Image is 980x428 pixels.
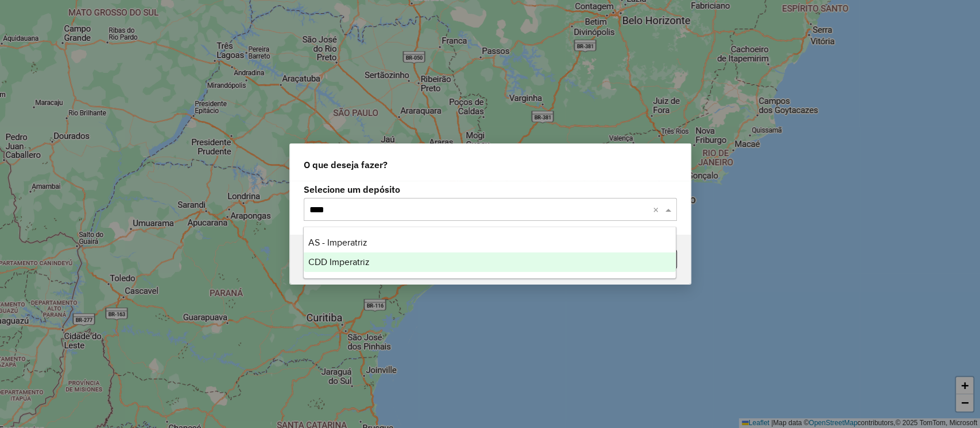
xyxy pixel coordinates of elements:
[308,238,367,247] span: AS - Imperatriz
[303,227,676,279] ng-dropdown-panel: Options list
[304,182,677,196] label: Selecione um depósito
[653,203,663,216] span: Clear all
[304,158,388,172] span: O que deseja fazer?
[308,257,370,267] span: CDD Imperatriz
